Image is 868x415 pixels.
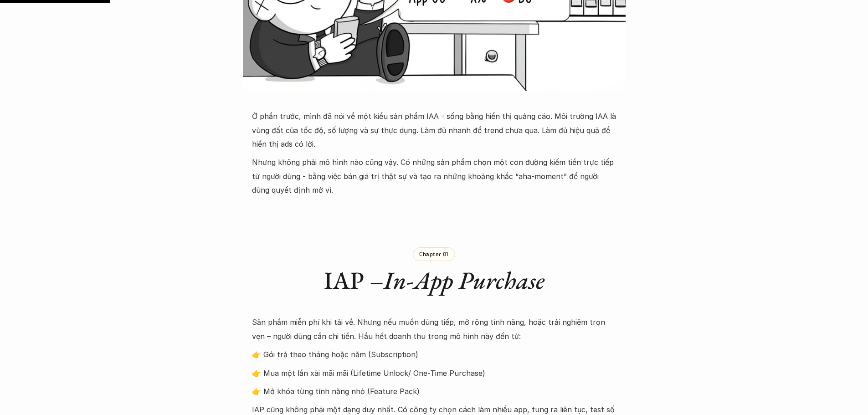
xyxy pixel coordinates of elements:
em: In-App Purchase [384,264,544,296]
p: 👉 Gói trả theo tháng hoặc năm (Subscription) [252,348,616,361]
p: Ở phần trước, mình đã nói về một kiểu sản phẩm IAA - sống bằng hiển thị quảng cáo. Môi trường IAA... [252,109,616,151]
p: 👉 Mở khóa từng tính năng nhỏ (Feature Pack) [252,384,616,398]
p: Sản phẩm miễn phí khi tải về. Nhưng nếu muốn dùng tiếp, mở rộng tính năng, hoặc trải nghiệm trọn ... [252,315,616,343]
p: 👉 Mua một lần xài mãi mãi (Lifetime Unlock/ One-Time Purchase) [252,366,616,380]
p: Nhưng không phải mô hình nào cũng vậy. Có những sản phẩm chọn một con đường kiếm tiền trực tiếp t... [252,155,616,197]
h1: IAP – [252,266,616,295]
p: Chapter 01 [419,251,449,257]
